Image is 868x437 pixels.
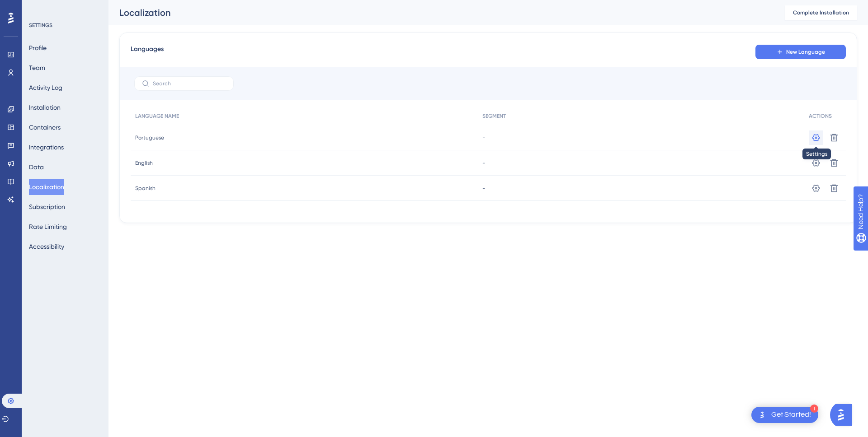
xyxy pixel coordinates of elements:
button: Rate Limiting [29,218,67,235]
span: Portuguese [135,134,164,141]
input: Search [153,80,226,87]
span: Languages [131,44,164,60]
button: Subscription [29,199,65,215]
span: ACTIONS [809,112,832,120]
button: Integrations [29,139,64,155]
button: Activity Log [29,79,62,96]
div: Localization [119,6,762,19]
span: Complete Installation [793,9,849,16]
span: - [482,159,485,167]
span: Spanish [135,185,156,192]
span: New Language [786,48,825,56]
button: Accessibility [29,238,64,255]
span: - [482,134,485,141]
button: Localization [29,179,64,195]
button: Team [29,60,45,76]
span: - [482,185,485,192]
button: New Language [755,45,846,59]
span: Need Help? [21,2,57,13]
div: SETTINGS [29,22,102,29]
span: LANGUAGE NAME [135,112,179,120]
span: SEGMENT [482,112,506,120]
iframe: UserGuiding AI Assistant Launcher [830,401,857,428]
button: Complete Installation [785,5,857,20]
div: Open Get Started! checklist, remaining modules: 1 [751,407,818,423]
button: Profile [29,40,47,56]
button: Containers [29,119,61,135]
img: launcher-image-alternative-text [757,409,768,420]
div: Get Started! [771,410,811,420]
button: Installation [29,99,61,116]
div: 1 [810,404,818,413]
button: Data [29,159,44,175]
span: English [135,159,153,167]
